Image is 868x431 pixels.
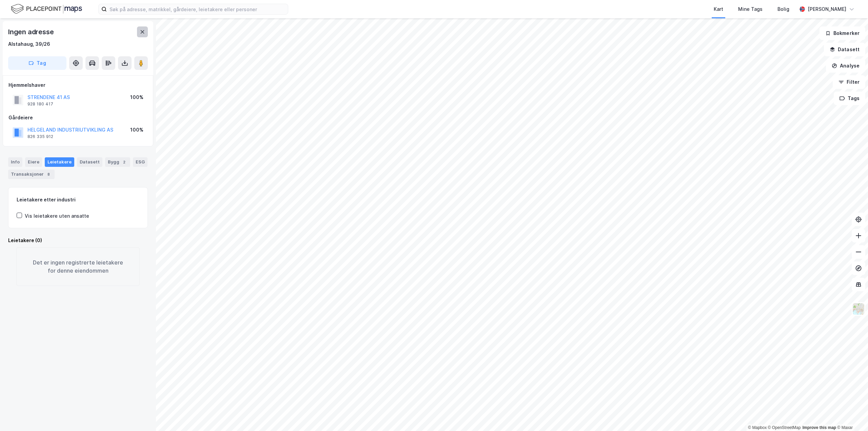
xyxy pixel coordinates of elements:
div: Mine Tags [738,5,763,13]
div: Leietakere [45,157,74,167]
div: Kart [714,5,723,13]
div: [PERSON_NAME] [808,5,846,13]
img: logo.f888ab2527a4732fd821a326f86c7f29.svg [11,3,82,15]
div: Eiere [25,157,42,167]
button: Analyse [826,59,865,73]
div: Leietakere etter industri [17,196,139,204]
div: Bygg [105,157,130,167]
button: Tag [8,56,66,70]
div: Bolig [777,5,789,13]
div: Alstahaug, 39/26 [8,40,50,48]
iframe: Chat Widget [834,398,868,431]
div: Info [8,157,22,167]
div: Det er ingen registrerte leietakere for denne eiendommen [16,247,140,286]
div: Leietakere (0) [8,236,148,244]
div: Kontrollprogram for chat [834,398,868,431]
div: Gårdeiere [8,114,147,122]
div: ESG [133,157,147,167]
a: Mapbox [748,425,767,430]
button: Bokmerker [820,26,865,40]
button: Datasett [824,43,865,56]
div: Vis leietakere uten ansatte [25,212,89,220]
div: Hjemmelshaver [8,81,147,89]
div: Transaksjoner [8,170,55,179]
div: 928 180 417 [27,101,53,107]
button: Tags [834,92,865,105]
div: 2 [121,159,127,165]
a: OpenStreetMap [768,425,801,430]
div: 100% [130,93,143,101]
div: 100% [130,126,143,134]
img: Z [852,302,865,315]
div: 826 335 912 [27,134,53,139]
button: Filter [833,75,865,89]
div: Datasett [77,157,102,167]
div: 8 [45,171,52,178]
a: Improve this map [803,425,836,430]
div: Ingen adresse [8,26,55,37]
input: Søk på adresse, matrikkel, gårdeiere, leietakere eller personer [107,4,288,14]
